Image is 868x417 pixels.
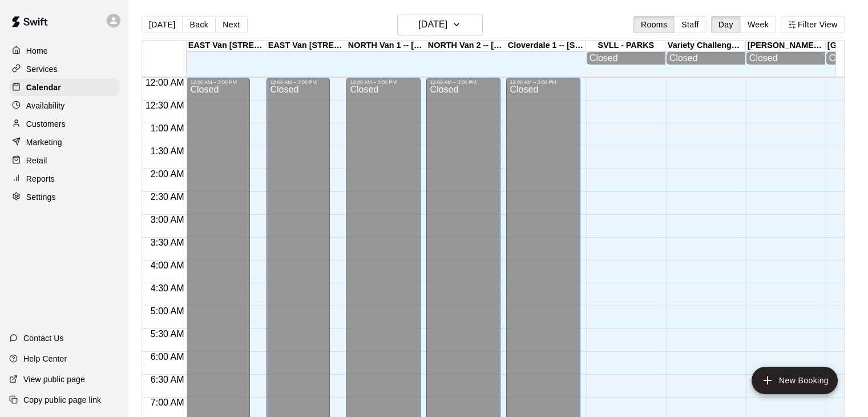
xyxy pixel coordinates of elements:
p: Marketing [26,137,62,148]
span: 1:00 AM [148,123,187,133]
p: Availability [26,100,65,111]
span: 2:30 AM [148,192,187,202]
div: Closed [590,53,663,63]
button: add [752,367,838,394]
div: 12:00 AM – 3:00 PM [350,79,417,85]
div: Closed [749,53,822,63]
div: 12:00 AM – 3:00 PM [270,79,326,85]
span: 6:30 AM [148,375,187,384]
p: Contact Us [23,332,64,344]
button: Back [182,16,216,33]
span: 12:00 AM [143,78,187,87]
span: 12:30 AM [143,101,187,110]
span: 2:00 AM [148,169,187,179]
span: 1:30 AM [148,146,187,156]
div: NORTH Van 2 -- [STREET_ADDRESS] [426,41,506,51]
div: EAST Van [STREET_ADDRESS] [187,41,267,51]
span: 5:00 AM [148,306,187,316]
span: 4:00 AM [148,260,187,270]
a: Retail [9,152,119,169]
span: 3:00 AM [148,215,187,224]
button: Next [215,16,247,33]
div: Closed [669,53,742,63]
div: 12:00 AM – 3:00 PM [510,79,577,85]
a: Customers [9,115,119,133]
a: Calendar [9,79,119,96]
div: 12:00 AM – 3:00 PM [430,79,497,85]
div: Variety Challenger Diamond, [STREET_ADDRESS][PERSON_NAME] [666,41,746,51]
div: Cloverdale 1 -- [STREET_ADDRESS] [506,41,586,51]
div: 12:00 AM – 3:00 PM [190,79,247,85]
button: [DATE] [142,16,183,33]
button: Staff [674,16,706,33]
button: Week [740,16,776,33]
a: Availability [9,97,119,114]
span: 5:30 AM [148,329,187,339]
p: Customers [26,118,66,130]
button: Rooms [633,16,675,33]
p: Settings [26,191,56,203]
div: [PERSON_NAME] Park - [STREET_ADDRESS] [746,41,826,51]
p: Retail [26,155,47,166]
span: 4:30 AM [148,283,187,293]
h6: [DATE] [418,17,447,33]
p: Home [26,45,48,57]
div: SVLL - PARKS [586,41,666,51]
p: Help Center [23,353,67,364]
button: Day [711,16,741,33]
span: 3:30 AM [148,238,187,247]
a: Settings [9,189,119,206]
a: Marketing [9,134,119,151]
a: Reports [9,170,119,187]
div: EAST Van [STREET_ADDRESS] [267,41,346,51]
p: Reports [26,173,55,185]
span: 7:00 AM [148,398,187,407]
button: Filter View [781,16,845,33]
p: Calendar [26,82,61,93]
p: Copy public page link [23,394,101,406]
a: Services [9,61,119,78]
a: Home [9,42,119,59]
div: NORTH Van 1 -- [STREET_ADDRESS] [346,41,426,51]
button: [DATE] [397,14,483,35]
p: Services [26,63,58,75]
p: View public page [23,374,85,385]
span: 6:00 AM [148,352,187,362]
